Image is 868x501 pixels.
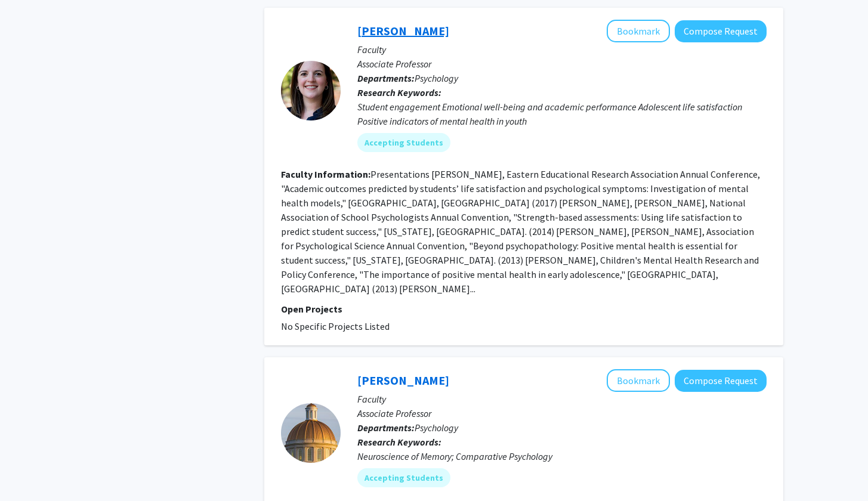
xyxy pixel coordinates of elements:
p: Faculty [357,392,767,406]
mat-chip: Accepting Students [357,468,450,487]
mat-chip: Accepting Students [357,133,450,152]
a: [PERSON_NAME] [357,23,449,38]
p: Open Projects [281,302,767,316]
b: Faculty Information: [281,168,370,180]
button: Compose Request to Matthew Campolattaro [675,370,767,392]
iframe: Chat [9,447,51,492]
b: Research Keywords: [357,436,441,448]
p: Faculty [357,42,767,57]
div: Neuroscience of Memory; Comparative Psychology [357,449,767,463]
span: Psychology [415,422,458,434]
span: Psychology [415,72,458,84]
p: Associate Professor [357,406,767,420]
button: Add Matthew Campolattaro to Bookmarks [607,369,670,392]
a: [PERSON_NAME] [357,373,449,388]
button: Compose Request to Susan Antaramian [675,20,767,42]
b: Departments: [357,422,415,434]
b: Departments: [357,72,415,84]
div: Student engagement Emotional well-being and academic performance Adolescent life satisfaction Pos... [357,100,767,128]
b: Research Keywords: [357,86,441,98]
span: No Specific Projects Listed [281,320,390,332]
fg-read-more: Presentations [PERSON_NAME], Eastern Educational Research Association Annual Conference, "Academi... [281,168,760,295]
button: Add Susan Antaramian to Bookmarks [607,20,670,42]
p: Associate Professor [357,57,767,71]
